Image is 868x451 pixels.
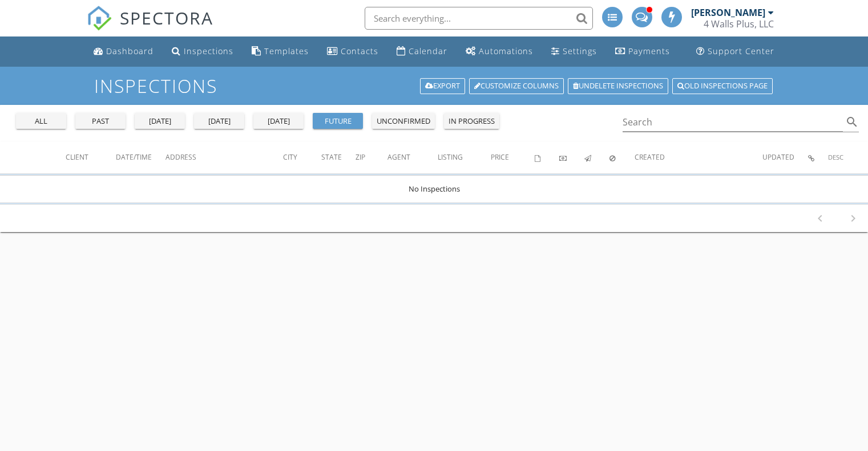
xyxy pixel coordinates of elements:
span: Agent [387,152,410,162]
div: [DATE] [139,116,180,127]
th: Client: Not sorted. [66,141,116,173]
span: Date/Time [116,152,152,162]
th: Price: Not sorted. [491,141,535,173]
a: Support Center [692,41,779,62]
a: Automations (Advanced) [461,41,538,62]
div: Automations [479,46,533,56]
th: Paid: Not sorted. [559,141,584,173]
div: Inspections [184,46,233,56]
th: Date/Time: Not sorted. [116,141,165,173]
th: Inspection Details: Not sorted. [808,141,828,173]
div: Payments [628,46,670,56]
span: SPECTORA [120,6,213,30]
button: all [16,113,66,129]
input: Search [623,113,843,132]
div: [PERSON_NAME] [691,7,765,18]
div: Contacts [341,46,378,56]
div: Dashboard [106,46,154,56]
div: Support Center [708,46,774,56]
button: future [313,113,363,129]
th: Agreements signed: Not sorted. [535,141,560,173]
input: Search everything... [365,7,593,30]
span: Created [635,152,665,162]
th: Published: Not sorted. [584,141,609,173]
div: all [21,116,62,127]
th: Canceled: Not sorted. [609,141,635,173]
div: Calendar [409,46,447,56]
a: Inspections [167,41,238,62]
a: Undelete inspections [568,78,668,94]
span: Updated [762,152,794,162]
a: Old inspections page [672,78,773,94]
th: State: Not sorted. [321,141,356,173]
div: in progress [449,116,495,127]
a: Calendar [392,41,452,62]
div: 4 Walls Plus, LLC [704,18,774,30]
button: [DATE] [135,113,185,129]
a: Customize Columns [469,78,564,94]
th: Agent: Not sorted. [387,141,438,173]
div: past [80,116,121,127]
div: [DATE] [258,116,299,127]
span: Zip [356,152,365,162]
a: SPECTORA [87,15,213,39]
th: Listing: Not sorted. [438,141,491,173]
div: Templates [264,46,309,56]
a: Templates [247,41,313,62]
th: City: Not sorted. [283,141,321,173]
a: Dashboard [89,41,158,62]
th: Created: Not sorted. [635,141,762,173]
span: Address [165,152,196,162]
span: Desc [828,153,843,161]
button: unconfirmed [372,113,435,129]
th: Desc: Not sorted. [828,141,868,173]
i: search [845,115,859,129]
div: unconfirmed [377,116,430,127]
span: City [283,152,297,162]
a: Contacts [322,41,383,62]
div: future [317,116,358,127]
button: past [75,113,126,129]
img: The Best Home Inspection Software - Spectora [87,6,112,31]
button: in progress [444,113,499,129]
div: [DATE] [199,116,240,127]
a: Settings [547,41,601,62]
a: Export [420,78,465,94]
h1: Inspections [94,76,774,96]
span: Price [491,152,509,162]
button: [DATE] [194,113,244,129]
span: Listing [438,152,463,162]
th: Zip: Not sorted. [356,141,387,173]
th: Address: Not sorted. [165,141,283,173]
button: [DATE] [253,113,304,129]
a: Payments [611,41,675,62]
span: State [321,152,342,162]
span: Client [66,152,88,162]
div: Settings [563,46,597,56]
th: Updated: Not sorted. [762,141,808,173]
